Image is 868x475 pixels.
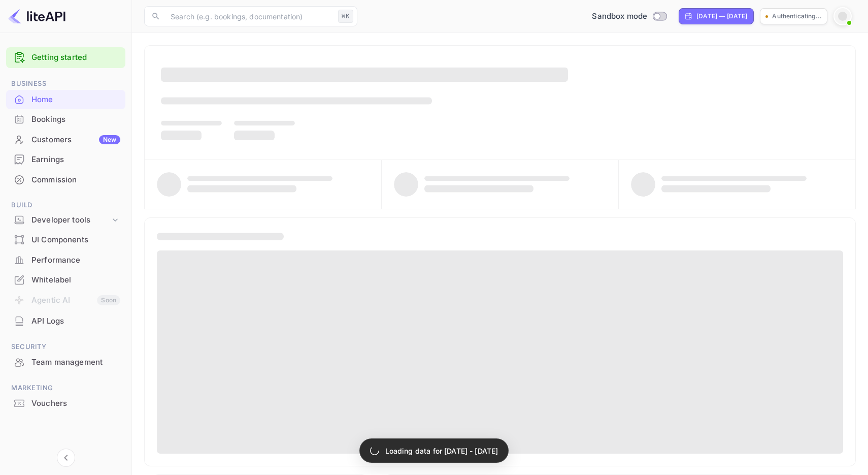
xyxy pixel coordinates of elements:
a: Home [6,90,125,109]
div: UI Components [6,230,125,250]
div: Whitelabel [6,270,125,290]
a: Whitelabel [6,270,125,289]
div: Commission [31,174,120,186]
div: [DATE] — [DATE] [696,12,747,21]
a: UI Components [6,230,125,249]
div: Earnings [6,150,125,170]
div: UI Components [31,234,120,246]
div: Customers [31,134,120,146]
div: Bookings [6,110,125,130]
div: Click to change the date range period [679,8,754,24]
button: Collapse navigation [57,449,75,467]
div: Performance [6,250,125,270]
div: API Logs [6,311,125,331]
a: Getting started [31,52,120,64]
span: Security [6,341,125,353]
div: CustomersNew [6,130,125,150]
div: Switch to Production mode [588,11,671,22]
div: Developer tools [6,211,125,229]
div: Vouchers [6,394,125,414]
div: Home [31,94,120,106]
a: Earnings [6,150,125,169]
div: Team management [6,353,125,372]
a: Bookings [6,110,125,129]
img: LiteAPI logo [8,8,65,24]
div: Earnings [31,154,120,166]
a: Performance [6,250,125,269]
a: Team management [6,353,125,371]
div: Commission [6,170,125,190]
div: New [99,135,120,144]
span: Sandbox mode [592,11,647,22]
div: API Logs [31,315,120,327]
span: Marketing [6,383,125,394]
span: Build [6,200,125,211]
div: ⌘K [338,10,353,23]
div: Bookings [31,114,120,125]
div: Team management [31,357,120,368]
div: Home [6,90,125,110]
p: Authenticating... [772,12,822,21]
a: CustomersNew [6,130,125,149]
div: Developer tools [31,214,110,226]
span: Business [6,78,125,89]
a: Vouchers [6,394,125,413]
div: Performance [31,255,120,266]
p: Loading data for [DATE] - [DATE] [385,446,498,456]
div: Whitelabel [31,274,120,286]
div: Getting started [6,47,125,68]
a: Commission [6,170,125,189]
a: API Logs [6,311,125,330]
div: Vouchers [31,398,120,409]
input: Search (e.g. bookings, documentation) [164,6,334,26]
